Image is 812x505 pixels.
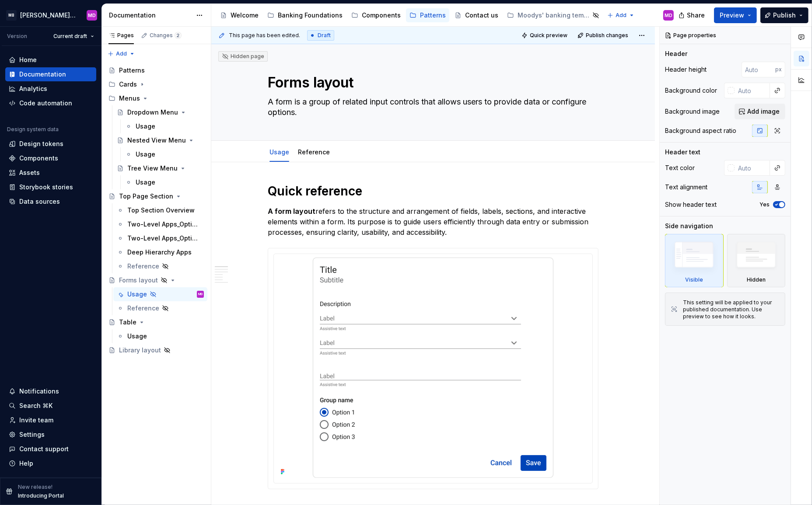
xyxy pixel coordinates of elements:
div: [PERSON_NAME] Banking Fusion Design System [20,11,76,20]
div: Reference [127,262,159,271]
a: Assets [5,166,96,180]
div: Data sources [19,197,60,206]
button: MB[PERSON_NAME] Banking Fusion Design SystemMD [2,6,100,24]
a: Library layout [105,343,207,357]
a: Home [5,53,96,67]
a: Contact us [451,8,502,22]
a: Usage [122,147,207,161]
a: Documentation [5,67,96,81]
button: Help [5,456,96,470]
div: Usage [136,178,155,187]
a: Reference [113,301,207,315]
div: This setting will be applied to your published documentation. Use preview to see how it looks. [683,299,780,320]
a: Code automation [5,96,96,110]
div: Background color [665,86,717,95]
span: Quick preview [530,32,567,39]
div: Background image [665,107,720,116]
button: Share [674,7,710,23]
div: Cards [119,80,137,89]
a: Patterns [105,63,207,77]
span: Share [687,11,705,20]
div: Menus [119,94,140,103]
div: Menus [105,91,207,105]
span: Publish changes [586,32,628,39]
a: Welcome [217,8,262,22]
div: MD [665,12,672,19]
a: Reference [113,259,207,273]
div: MD [198,290,203,299]
div: Page tree [105,63,207,357]
div: Header height [665,65,707,74]
div: Contact us [465,11,498,20]
a: Moodys' banking template [504,8,603,22]
div: Usage [127,332,147,341]
a: Analytics [5,82,96,96]
span: Current draft [53,33,87,40]
a: Table [105,315,207,329]
button: Current draft [49,30,98,42]
a: Reference [298,148,330,156]
div: Usage [136,150,155,159]
p: refers to the structure and arrangement of fields, labels, sections, and interactive elements wit... [268,206,598,237]
div: Reference [294,143,333,161]
strong: A form layout [268,207,315,216]
div: Dropdown Menu [127,108,178,117]
textarea: A form is a group of related input controls that allows users to provide data or configure options. [266,95,597,119]
div: Header text [665,148,700,157]
div: Hidden page [222,53,264,60]
div: MB [6,10,17,21]
div: Reference [127,304,159,313]
div: Design tokens [19,139,63,148]
input: Auto [742,62,775,77]
a: Dropdown Menu [113,105,207,119]
div: Components [19,154,58,163]
a: Tree View Menu [113,161,207,175]
a: Deep Hierarchy Apps [113,245,207,259]
button: Add [105,48,138,60]
a: Usage [269,148,289,156]
a: Top Section Overview [113,203,207,217]
span: 2 [175,32,182,39]
span: This page has been edited. [229,32,300,39]
a: Data sources [5,195,96,209]
div: Storybook stories [19,183,73,192]
div: Visible [685,276,703,283]
div: Hidden [727,234,786,287]
div: Two-Level Apps_Option 1 [127,220,199,229]
a: UsageMD [113,287,207,301]
div: Forms layout [119,276,158,285]
span: Add [616,12,626,19]
div: Home [19,56,37,64]
div: Two-Level Apps_Option 2 [127,234,199,243]
p: Introducing Portal [18,492,64,499]
input: Auto [735,83,770,98]
div: Hidden [747,276,766,283]
div: Invite team [19,416,53,425]
div: Background aspect ratio [665,126,736,135]
div: Usage [136,122,155,131]
div: Code automation [19,99,72,108]
div: Side navigation [665,222,713,230]
a: Forms layout [105,273,207,287]
label: Yes [759,201,770,208]
div: Help [19,459,33,468]
a: Top Page Section [105,189,207,203]
div: Top Section Overview [127,206,195,215]
button: Preview [714,7,757,23]
div: Tree View Menu [127,164,178,173]
div: Changes [150,32,182,39]
a: Two-Level Apps_Option 2 [113,231,207,245]
div: Version [7,33,27,40]
button: Quick preview [519,29,571,42]
div: Components [362,11,401,20]
span: Publish [773,11,796,20]
div: Top Page Section [119,192,173,201]
div: Welcome [231,11,259,20]
a: Patterns [406,8,449,22]
h1: Quick reference [268,183,598,199]
div: Banking Foundations [278,11,343,20]
div: Deep Hierarchy Apps [127,248,192,257]
div: Contact support [19,445,69,453]
div: Text color [665,164,695,172]
div: Design system data [7,126,59,133]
